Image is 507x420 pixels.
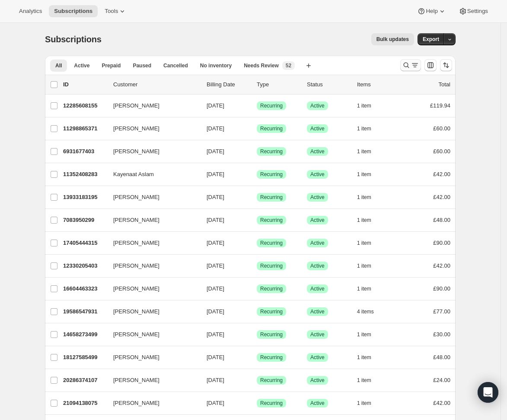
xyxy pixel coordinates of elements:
p: Customer [113,80,200,89]
span: [DATE] [207,262,224,269]
span: 1 item [357,354,371,361]
span: [DATE] [207,308,224,315]
p: 19586547931 [63,307,106,316]
span: Recurring [260,171,283,178]
span: Active [310,285,325,292]
span: Recurring [260,125,283,132]
span: [DATE] [207,217,224,223]
span: [PERSON_NAME] [113,193,159,202]
p: 11352408283 [63,170,106,179]
span: Recurring [260,240,283,246]
span: [PERSON_NAME] [113,239,159,247]
p: ID [63,80,106,89]
span: Active [74,62,89,69]
span: 1 item [357,171,371,178]
span: Export [423,36,439,43]
div: 7083950299[PERSON_NAME][DATE]SuccessRecurringSuccessActive1 item£48.00 [63,214,450,226]
span: [DATE] [207,148,224,155]
span: £48.00 [433,354,450,360]
span: Active [310,377,325,384]
span: £90.00 [433,285,450,292]
button: 1 item [357,374,381,386]
span: 1 item [357,262,371,269]
span: [PERSON_NAME] [113,399,159,407]
button: Customize table column order and visibility [424,59,437,71]
p: 16604463323 [63,284,106,293]
span: 1 item [357,148,371,155]
span: Active [310,125,325,132]
p: 14658273499 [63,330,106,339]
span: Tools [105,8,118,15]
button: 4 items [357,306,383,318]
div: IDCustomerBilling DateTypeStatusItemsTotal [63,80,450,89]
div: 19586547931[PERSON_NAME][DATE]SuccessRecurringSuccessActive4 items£77.00 [63,306,450,318]
span: Subscriptions [54,8,92,15]
span: £42.00 [433,400,450,406]
span: [DATE] [207,400,224,406]
div: 16604463323[PERSON_NAME][DATE]SuccessRecurringSuccessActive1 item£90.00 [63,283,450,295]
p: 6931677403 [63,147,106,156]
div: Open Intercom Messenger [478,382,498,403]
span: £48.00 [433,217,450,223]
button: 1 item [357,351,381,363]
span: Settings [467,8,488,15]
span: £30.00 [433,331,450,338]
span: Recurring [260,102,283,109]
span: Recurring [260,262,283,269]
span: Recurring [260,377,283,384]
span: [DATE] [207,240,224,246]
span: Recurring [260,194,283,201]
button: 1 item [357,145,381,158]
button: 1 item [357,260,381,272]
button: [PERSON_NAME] [108,145,195,158]
button: 1 item [357,237,381,249]
div: 18127585499[PERSON_NAME][DATE]SuccessRecurringSuccessActive1 item£48.00 [63,351,450,363]
span: [PERSON_NAME] [113,330,159,339]
button: Settings [453,5,493,17]
span: No inventory [200,62,232,69]
span: Recurring [260,331,283,338]
span: [DATE] [207,377,224,383]
button: [PERSON_NAME] [108,328,195,341]
span: [PERSON_NAME] [113,307,159,316]
span: £60.00 [433,125,450,132]
button: 1 item [357,123,381,135]
span: Active [310,331,325,338]
span: All [55,62,62,69]
span: [DATE] [207,285,224,292]
span: [DATE] [207,331,224,338]
span: 4 items [357,308,374,315]
span: Recurring [260,285,283,292]
span: Kayenaat Aslam [113,170,154,179]
span: Paused [133,62,151,69]
span: £42.00 [433,171,450,177]
p: 17405444315 [63,239,106,247]
span: 1 item [357,217,371,224]
button: 1 item [357,283,381,295]
span: [PERSON_NAME] [113,262,159,270]
button: Search and filter results [400,59,421,71]
button: 1 item [357,191,381,203]
button: Kayenaat Aslam [108,167,195,181]
span: Analytics [19,8,42,15]
span: Bulk updates [376,36,409,43]
div: 17405444315[PERSON_NAME][DATE]SuccessRecurringSuccessActive1 item£90.00 [63,237,450,249]
button: 1 item [357,168,381,180]
button: 1 item [357,100,381,112]
span: Active [310,148,325,155]
span: Prepaid [102,62,121,69]
button: [PERSON_NAME] [108,396,195,410]
button: Analytics [14,5,47,17]
div: 14658273499[PERSON_NAME][DATE]SuccessRecurringSuccessActive1 item£30.00 [63,328,450,341]
span: Recurring [260,354,283,361]
span: Recurring [260,308,283,315]
span: [PERSON_NAME] [113,284,159,293]
p: Total [439,80,450,89]
span: [DATE] [207,125,224,132]
span: 1 item [357,400,371,407]
div: 11298865371[PERSON_NAME][DATE]SuccessRecurringSuccessActive1 item£60.00 [63,123,450,135]
button: 1 item [357,328,381,341]
span: Cancelled [163,62,188,69]
span: Active [310,194,325,201]
span: [PERSON_NAME] [113,101,159,110]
